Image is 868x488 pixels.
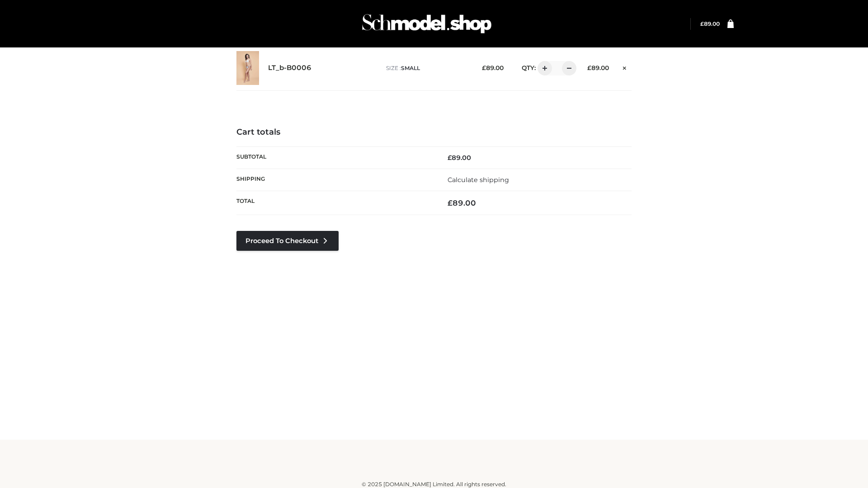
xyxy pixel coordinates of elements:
span: £ [448,154,452,162]
span: £ [448,198,453,207]
a: Calculate shipping [448,176,509,184]
span: £ [700,20,704,27]
span: SMALL [401,65,420,71]
th: Subtotal [236,146,434,169]
img: Schmodel Admin 964 [359,6,495,42]
th: Shipping [236,169,434,191]
bdi: 89.00 [587,64,609,71]
bdi: 89.00 [448,154,471,162]
th: Total [236,191,434,215]
bdi: 89.00 [448,198,476,207]
bdi: 89.00 [700,20,720,27]
a: Proceed to Checkout [236,231,339,251]
a: £89.00 [700,20,720,27]
a: LT_b-B0006 [268,64,311,72]
p: size : [386,64,468,72]
div: QTY: [513,61,573,75]
span: £ [482,64,486,71]
a: Remove this item [618,61,632,73]
bdi: 89.00 [482,64,504,71]
h4: Cart totals [236,127,632,137]
span: £ [587,64,591,71]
